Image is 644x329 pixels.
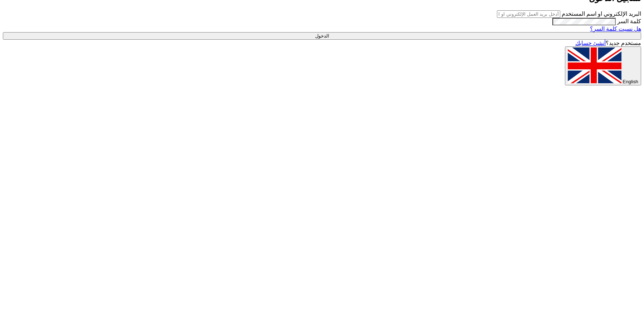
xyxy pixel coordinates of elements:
a: أنشئ حسابك [575,40,606,46]
input: أدخل بريد العمل الإلكتروني او اسم المستخدم الخاص بك ... [497,10,560,18]
input: الدخول [3,32,641,40]
label: البريد الإلكتروني او اسم المستخدم [562,11,641,17]
button: English [565,46,641,85]
span: English [623,79,638,84]
a: هل نسيت كلمة السر؟ [590,26,641,32]
label: كلمة السر [617,18,641,24]
img: en-US.png [568,48,621,83]
div: مستخدم جديد؟ [3,40,641,46]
